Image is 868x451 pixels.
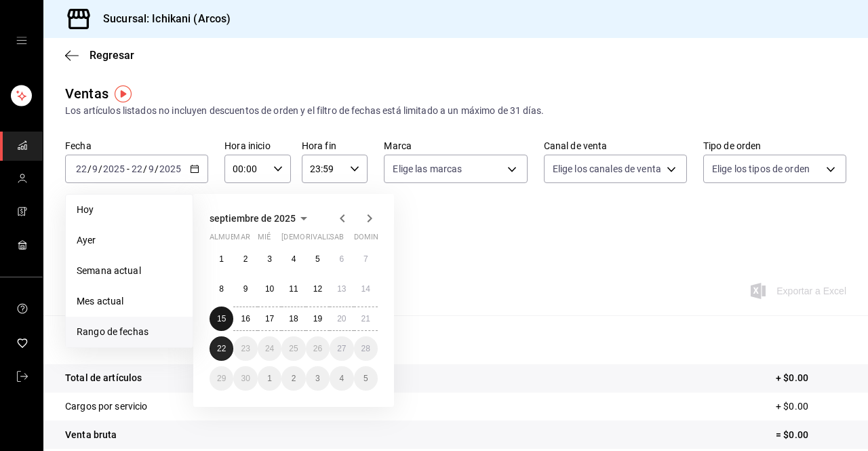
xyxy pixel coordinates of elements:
[361,314,370,323] font: 21
[217,344,226,353] font: 22
[306,336,330,361] button: 26 de septiembre de 2025
[77,326,149,337] font: Rango de fechas
[127,163,130,174] font: -
[241,344,250,353] font: 23
[281,307,305,331] button: 18 de septiembre de 2025
[289,344,298,353] font: 25
[233,336,257,361] button: 23 de septiembre de 2025
[712,163,810,174] font: Elige los tipos de orden
[92,163,98,174] input: --
[98,163,102,174] font: /
[265,314,274,323] abbr: 17 de septiembre de 2025
[210,277,233,301] button: 8 de septiembre de 2025
[243,284,248,294] font: 9
[219,284,224,294] font: 8
[330,277,353,301] button: 13 de septiembre de 2025
[289,314,298,323] font: 18
[361,284,370,294] font: 14
[210,210,312,227] button: septiembre de 2025
[330,247,353,271] button: 6 de septiembre de 2025
[258,233,271,241] font: mié
[77,235,96,246] font: Ayer
[393,163,462,174] font: Elige las marcas
[65,401,148,412] font: Cargos por servicio
[217,374,226,383] font: 29
[339,374,344,383] abbr: 4 de octubre de 2025
[776,429,808,440] font: = $0.00
[281,233,361,241] font: [DEMOGRAPHIC_DATA]
[337,314,346,323] font: 20
[159,163,182,174] input: ----
[267,374,272,383] abbr: 1 de octubre de 2025
[217,374,226,383] abbr: 29 de septiembre de 2025
[265,344,274,353] abbr: 24 de septiembre de 2025
[233,277,257,301] button: 9 de septiembre de 2025
[553,163,661,174] font: Elige los canales de venta
[131,163,143,174] input: --
[65,372,142,383] font: Total de artículos
[337,344,346,353] abbr: 27 de septiembre de 2025
[241,374,250,383] abbr: 30 de septiembre de 2025
[339,254,344,264] abbr: 6 de septiembre de 2025
[115,85,132,102] img: Marcador de información sobre herramientas
[241,374,250,383] font: 30
[361,314,370,323] abbr: 21 de septiembre de 2025
[217,314,226,323] abbr: 15 de septiembre de 2025
[337,284,346,294] abbr: 13 de septiembre de 2025
[313,314,322,323] abbr: 19 de septiembre de 2025
[258,336,281,361] button: 24 de septiembre de 2025
[210,247,233,271] button: 1 de septiembre de 2025
[292,374,296,383] abbr: 2 de octubre de 2025
[87,163,92,174] font: /
[233,307,257,331] button: 16 de septiembre de 2025
[306,233,343,241] font: rivalizar
[219,254,224,264] font: 1
[258,307,281,331] button: 17 de septiembre de 2025
[302,140,336,151] font: Hora fin
[292,254,296,264] abbr: 4 de septiembre de 2025
[313,344,322,353] font: 26
[267,254,272,264] font: 3
[315,254,320,264] font: 5
[361,344,370,353] abbr: 28 de septiembre de 2025
[75,163,87,174] input: --
[313,284,322,294] font: 12
[776,372,808,383] font: + $0.00
[289,314,298,323] abbr: 18 de septiembre de 2025
[241,314,250,323] font: 16
[330,336,353,361] button: 27 de septiembre de 2025
[330,233,344,241] font: sab
[354,307,378,331] button: 21 de septiembre de 2025
[267,374,272,383] font: 1
[219,254,224,264] abbr: 1 de septiembre de 2025
[281,366,305,391] button: 2 de octubre de 2025
[337,284,346,294] font: 13
[219,284,224,294] abbr: 8 de septiembre de 2025
[306,277,330,301] button: 12 de septiembre de 2025
[102,163,125,174] input: ----
[289,344,298,353] abbr: 25 de septiembre de 2025
[292,374,296,383] font: 2
[77,296,123,307] font: Mes actual
[258,366,281,391] button: 1 de octubre de 2025
[210,336,233,361] button: 22 de septiembre de 2025
[315,374,320,383] abbr: 3 de octubre de 2025
[210,307,233,331] button: 15 de septiembre de 2025
[210,213,296,224] font: septiembre de 2025
[233,233,250,241] font: mar
[258,277,281,301] button: 10 de septiembre de 2025
[233,366,257,391] button: 30 de septiembre de 2025
[330,233,344,247] abbr: sábado
[65,140,92,151] font: Fecha
[339,254,344,264] font: 6
[354,366,378,391] button: 5 de octubre de 2025
[65,429,117,440] font: Venta bruta
[148,163,155,174] input: --
[155,163,159,174] font: /
[289,284,298,294] font: 11
[337,314,346,323] abbr: 20 de septiembre de 2025
[65,105,544,116] font: Los artículos listados no incluyen descuentos de orden y el filtro de fechas está limitado a un m...
[243,284,248,294] abbr: 9 de septiembre de 2025
[265,284,274,294] abbr: 10 de septiembre de 2025
[313,314,322,323] font: 19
